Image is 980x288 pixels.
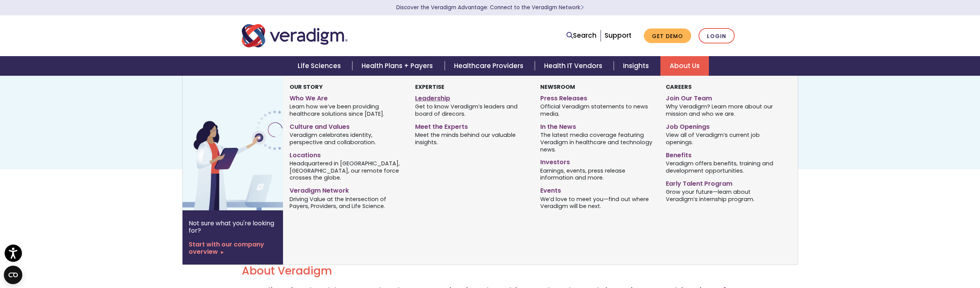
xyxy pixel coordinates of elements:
[290,83,323,91] strong: Our Story
[660,56,709,76] a: About Us
[540,195,654,210] span: We’d love to meet you—find out where Veradigm will be next.
[666,83,692,91] strong: Careers
[290,103,403,118] span: Learn how we’ve been providing healthcare solutions since [DATE].
[4,266,22,284] button: Open CMP widget
[666,177,779,188] a: Early Talent Program
[666,188,779,203] span: Grow your future—learn about Veradigm’s internship program.
[699,28,735,44] a: Login
[415,131,529,146] span: Meet the minds behind our valuable insights.
[666,131,779,146] span: View all of Veradigm’s current job openings.
[566,30,596,41] a: Search
[242,23,348,48] img: Veradigm logo
[242,265,739,278] h2: About Veradigm
[396,4,584,11] a: Discover the Veradigm Advantage: Connect to the Veradigm NetworkLearn More
[540,83,575,91] strong: Newsroom
[415,92,529,103] a: Leadership
[189,241,277,255] a: Start with our company overview
[540,120,654,131] a: In the News
[290,184,403,195] a: Veradigm Network
[605,31,632,40] a: Support
[290,120,403,131] a: Culture and Values
[540,166,654,181] span: Earnings, events, press release information and more.
[415,83,444,91] strong: Expertise
[535,56,614,76] a: Health IT Vendors
[288,56,352,76] a: Life Sciences
[290,195,403,210] span: Driving Value at the Intersection of Payers, Providers, and Life Science.
[290,92,403,103] a: Who We Are
[644,28,691,43] a: Get Demo
[445,56,535,76] a: Healthcare Providers
[666,120,779,131] a: Job Openings
[415,120,529,131] a: Meet the Experts
[352,56,444,76] a: Health Plans + Payers
[290,148,403,160] a: Locations
[183,76,307,210] img: Vector image of Veradigm’s Story
[290,159,403,181] span: Headquartered in [GEOGRAPHIC_DATA], [GEOGRAPHIC_DATA], our remote force crosses the globe.
[290,131,403,146] span: Veradigm celebrates identity, perspective and collaboration.
[540,103,654,118] span: Official Veradigm statements to news media.
[540,131,654,153] span: The latest media coverage featuring Veradigm in healthcare and technology news.
[666,159,779,174] span: Veradigm offers benefits, training and development opportunities.
[540,184,654,195] a: Events
[580,4,584,11] span: Learn More
[666,103,779,118] span: Why Veradigm? Learn more about our mission and who we are.
[666,92,779,103] a: Join Our Team
[415,103,529,118] span: Get to know Veradigm’s leaders and board of direcors.
[666,148,779,160] a: Benefits
[540,155,654,166] a: Investors
[540,92,654,103] a: Press Releases
[189,220,277,234] p: Not sure what you're looking for?
[614,56,660,76] a: Insights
